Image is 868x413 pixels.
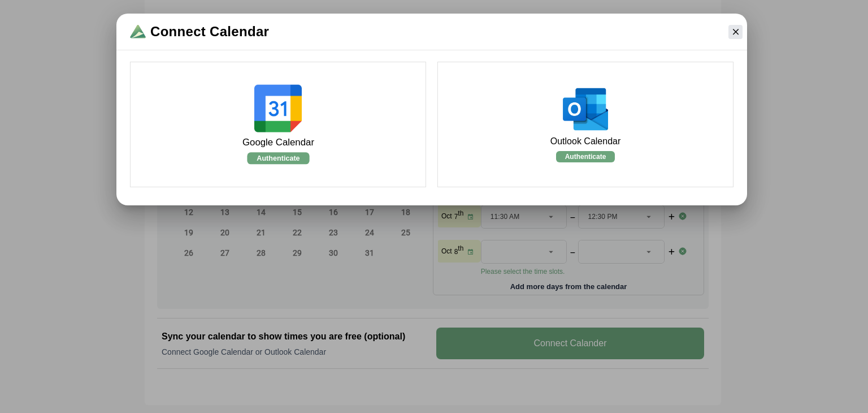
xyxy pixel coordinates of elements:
[254,85,302,132] img: Google Calendar
[150,23,269,41] span: Connect Calendar
[550,136,621,147] h1: Outlook Calendar
[242,137,314,148] h1: Google Calendar
[563,87,608,132] img: Outlook Calendar
[247,152,309,164] v-button: Authenticate
[556,151,615,162] v-button: Authenticate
